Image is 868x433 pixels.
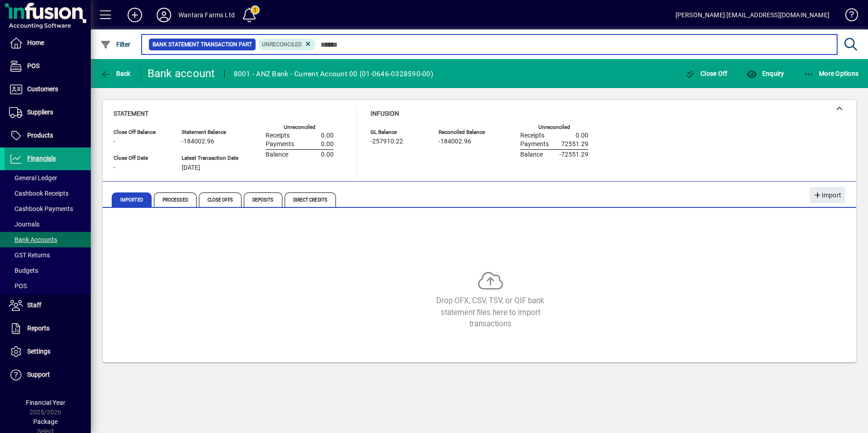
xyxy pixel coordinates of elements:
[5,216,91,232] a: Journals
[27,348,50,355] span: Settings
[199,192,242,207] span: Close Offs
[33,418,58,425] span: Package
[810,187,845,203] button: Import
[113,129,168,135] span: Close Off Balance
[439,129,493,135] span: Reconciled Balance
[27,325,49,332] span: Reports
[370,129,425,135] span: GL Balance
[9,267,38,274] span: Budgets
[676,8,829,22] div: [PERSON_NAME] [EMAIL_ADDRESS][DOMAIN_NAME]
[520,151,543,158] span: Balance
[5,278,91,294] a: POS
[5,340,91,363] a: Settings
[154,192,197,207] span: Processed
[98,65,133,82] button: Back
[5,232,91,247] a: Bank Accounts
[178,8,235,22] div: Wantara Farms Ltd
[5,101,91,124] a: Suppliers
[9,221,39,228] span: Journals
[5,247,91,263] a: GST Returns
[9,174,57,182] span: General Ledger
[266,151,288,158] span: Balance
[5,186,91,201] a: Cashbook Receipts
[26,399,65,406] span: Financial Year
[685,70,728,77] span: Close Off
[9,205,73,212] span: Cashbook Payments
[258,39,316,50] mat-chip: Reconciliation Status: Unreconciled
[91,65,141,82] app-page-header-button: Back
[520,132,544,139] span: Receipts
[814,188,841,203] span: Import
[27,39,44,46] span: Home
[148,66,215,81] div: Bank account
[5,294,91,317] a: Staff
[9,190,69,197] span: Cashbook Receipts
[422,295,558,330] div: Drop OFX, CSV, TSV, or QIF bank statement files here to import transactions
[113,155,168,161] span: Close Off Date
[27,155,56,162] span: Financials
[559,151,588,158] span: -72551.29
[27,301,41,309] span: Staff
[5,201,91,216] a: Cashbook Payments
[9,251,50,259] span: GST Returns
[5,364,91,386] a: Support
[683,65,730,82] button: Close Off
[285,192,336,207] span: Direct Credits
[113,164,115,172] span: -
[321,151,334,158] span: 0.00
[27,108,53,116] span: Suppliers
[182,164,200,172] span: [DATE]
[801,65,861,82] button: More Options
[182,129,238,135] span: Statement Balance
[27,371,50,378] span: Support
[5,55,91,78] a: POS
[27,85,58,93] span: Customers
[98,36,133,53] button: Filter
[5,124,91,147] a: Products
[744,65,786,82] button: Enquiry
[244,192,282,207] span: Deposits
[576,132,588,139] span: 0.00
[561,141,588,148] span: 72551.29
[838,2,857,31] a: Knowledge Base
[5,317,91,340] a: Reports
[153,40,252,49] span: Bank Statement Transaction Part
[538,124,570,130] label: Unreconciled
[9,282,27,290] span: POS
[100,70,131,77] span: Back
[5,78,91,101] a: Customers
[9,236,57,243] span: Bank Accounts
[182,155,238,161] span: Latest Transaction Date
[439,138,471,145] span: -184002.96
[5,263,91,278] a: Budgets
[520,141,549,148] span: Payments
[27,62,39,69] span: POS
[149,7,178,23] button: Profile
[746,70,784,77] span: Enquiry
[321,141,334,148] span: 0.00
[266,141,294,148] span: Payments
[266,132,290,139] span: Receipts
[804,70,859,77] span: More Options
[234,67,433,81] div: 8001 - ANZ Bank - Current Account 00 (01-0646-0328590-00)
[112,192,152,207] span: Imported
[182,138,214,145] span: -184002.96
[100,41,131,48] span: Filter
[262,41,302,48] span: Unreconciled
[284,124,316,130] label: Unreconciled
[27,132,53,139] span: Products
[5,32,91,54] a: Home
[321,132,334,139] span: 0.00
[113,138,115,145] span: -
[120,7,149,23] button: Add
[370,138,403,145] span: -257910.22
[5,170,91,186] a: General Ledger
